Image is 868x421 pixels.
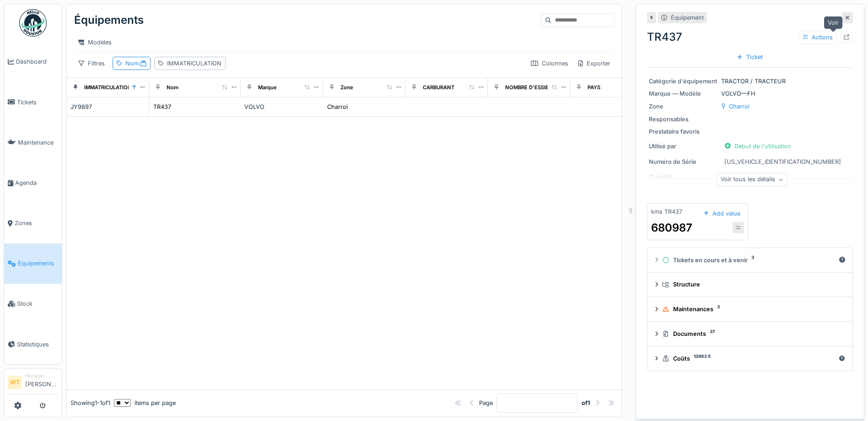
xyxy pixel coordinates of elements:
[327,103,348,111] div: Charroi
[662,256,836,264] div: Tickets en cours et à venir
[4,324,62,364] a: Statistiques
[70,399,110,407] div: Showing 1 - 1 of 1
[8,372,58,394] a: WT Manager[PERSON_NAME]
[8,376,22,389] li: WT
[4,42,62,82] a: Dashboard
[651,350,849,367] summary: Coûts12682 €
[729,102,749,111] div: Charroi
[125,59,146,68] div: Nom
[649,77,717,86] div: Catégorie d'équipement
[662,329,841,338] div: Documents
[574,57,615,70] div: Exporter
[649,89,851,98] div: VOLVO — FH
[74,8,144,32] div: Équipements
[84,84,132,92] div: IMMATRICULATION
[19,9,47,37] img: Badge_color-CXgf-gQk.svg
[649,102,717,111] div: Zone
[651,301,849,318] summary: Maintenances3
[649,77,851,86] div: TRACTOR / TRACTEUR
[662,305,841,313] div: Maintenances
[4,203,62,243] a: Zones
[15,178,58,187] span: Agenda
[4,243,62,284] a: Équipements
[15,219,58,227] span: Zones
[649,127,717,136] div: Prestataire favoris
[527,57,572,70] div: Colonnes
[25,372,58,379] div: Manager
[74,57,109,70] div: Filtres
[4,162,62,203] a: Agenda
[4,284,62,324] a: Stock
[114,399,176,407] div: items per page
[16,57,58,66] span: Dashboard
[649,89,717,98] div: Marque — Modèle
[700,207,744,220] div: Add value
[733,51,766,63] div: Ticket
[505,84,552,92] div: NOMBRE D'ESSIEU
[717,173,787,186] div: Voir tous les détails
[662,354,836,363] div: Coûts
[649,142,717,151] div: Utilisé par
[479,399,493,407] div: Page
[74,36,116,49] div: Modèles
[244,103,319,111] div: VOLVO
[651,252,849,269] summary: Tickets en cours et à venir3
[799,31,837,44] div: Actions
[651,276,849,293] summary: Structure
[423,84,454,92] div: CARBURANT
[651,325,849,342] summary: Documents37
[17,340,58,349] span: Statistiques
[724,157,841,166] div: [US_VEHICLE_IDENTIFICATION_NUMBER]
[258,84,277,92] div: Marque
[167,59,221,68] div: IMMATRICULATION
[139,60,146,67] span: :
[824,16,842,29] div: Voir
[651,220,692,236] div: 680987
[17,299,58,308] span: Stock
[582,399,590,407] strong: of 1
[721,140,795,152] div: Début de l'utilisation
[18,138,58,147] span: Maintenance
[647,29,853,45] div: TR437
[649,115,717,124] div: Responsables
[70,103,145,111] div: JY9897
[340,84,353,92] div: Zone
[671,13,704,22] div: Équipement
[153,103,171,111] div: TR437
[167,84,178,92] div: Nom
[25,372,58,392] li: [PERSON_NAME]
[4,82,62,122] a: Tickets
[4,122,62,162] a: Maintenance
[18,259,58,268] span: Équipements
[651,207,682,216] div: kms TR437
[588,84,600,92] div: PAYS
[17,98,58,107] span: Tickets
[649,157,717,166] div: Numéro de Série
[662,280,841,289] div: Structure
